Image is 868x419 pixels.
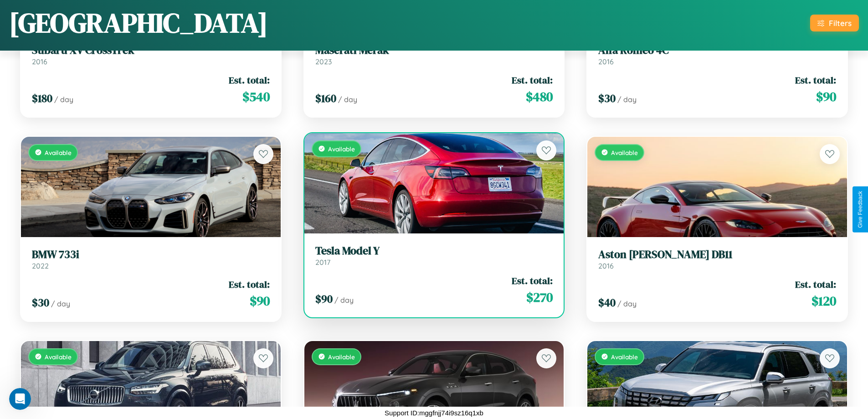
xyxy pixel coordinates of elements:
[32,248,270,270] a: BMW 733i2022
[812,292,836,310] span: $ 120
[526,88,553,106] span: $ 480
[45,353,72,361] span: Available
[45,149,72,156] span: Available
[512,274,553,287] span: Est. total:
[242,88,270,106] span: $ 540
[617,299,637,308] span: / day
[328,353,355,361] span: Available
[315,244,553,258] h3: Tesla Model Y
[54,95,73,104] span: / day
[32,295,49,310] span: $ 30
[315,91,336,106] span: $ 160
[338,95,357,104] span: / day
[829,18,852,28] div: Filters
[598,261,614,270] span: 2016
[9,4,268,41] h1: [GEOGRAPHIC_DATA]
[810,15,859,31] button: Filters
[795,73,836,87] span: Est. total:
[328,145,355,153] span: Available
[857,191,863,228] div: Give Feedback
[598,295,616,310] span: $ 40
[598,91,616,106] span: $ 30
[9,388,31,410] iframe: Intercom live chat
[334,295,354,305] span: / day
[598,248,836,261] h3: Aston [PERSON_NAME] DB11
[32,91,52,106] span: $ 180
[598,248,836,270] a: Aston [PERSON_NAME] DB112016
[611,353,638,361] span: Available
[598,44,836,66] a: Alfa Romeo 4C2016
[795,278,836,291] span: Est. total:
[512,73,553,87] span: Est. total:
[315,258,330,267] span: 2017
[611,149,638,156] span: Available
[32,57,47,66] span: 2016
[250,292,270,310] span: $ 90
[617,95,637,104] span: / day
[598,57,614,66] span: 2016
[315,291,333,306] span: $ 90
[315,244,553,267] a: Tesla Model Y2017
[32,44,270,66] a: Subaru XV CrossTrek2016
[385,407,483,419] p: Support ID: mggfnjj74i9sz16q1xb
[32,261,49,270] span: 2022
[315,44,553,57] h3: Maserati Merak
[229,278,270,291] span: Est. total:
[51,299,70,308] span: / day
[816,88,836,106] span: $ 90
[229,73,270,87] span: Est. total:
[526,288,553,306] span: $ 270
[315,44,553,66] a: Maserati Merak2023
[598,44,836,57] h3: Alfa Romeo 4C
[315,57,332,66] span: 2023
[32,248,270,261] h3: BMW 733i
[32,44,270,57] h3: Subaru XV CrossTrek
